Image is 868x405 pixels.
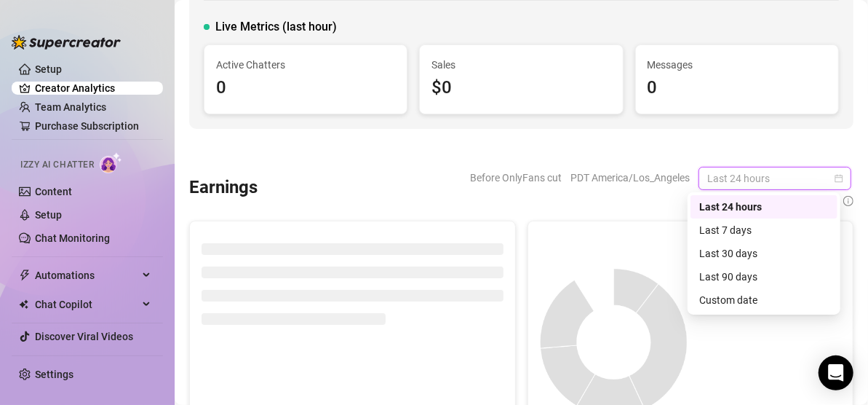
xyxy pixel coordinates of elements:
img: Chat Copilot [19,299,28,310]
div: Last 7 days [699,222,829,238]
span: Automations [35,264,138,287]
h3: Earnings [189,176,258,200]
a: Creator Analytics [35,76,151,100]
span: Izzy AI Chatter [20,158,94,172]
div: Last 90 days [690,265,837,288]
div: Custom date [690,288,837,312]
div: Last 24 hours [690,195,837,219]
span: Last 24 hours [707,168,843,189]
div: $0 [431,74,610,102]
a: Setup [35,209,62,221]
a: Content [35,186,72,197]
span: thunderbolt [19,270,31,281]
span: Before OnlyFans cut [470,167,562,189]
span: Live Metrics (last hour) [215,18,337,36]
a: Chat Monitoring [35,232,110,244]
div: 0 [648,74,827,102]
a: Team Analytics [35,101,106,113]
span: PDT America/Los_Angeles [570,167,690,189]
span: Active Chatters [216,57,395,73]
a: Settings [35,369,73,380]
div: Last 7 days [690,219,837,242]
div: 0 [216,74,395,102]
a: Discover Viral Videos [35,331,133,342]
div: Last 24 hours [699,199,829,215]
a: Purchase Subscription [35,120,139,132]
div: Custom date [699,292,829,308]
span: Chat Copilot [35,293,138,316]
span: Sales [431,57,610,73]
div: Last 90 days [699,269,829,285]
a: Setup [35,63,62,75]
span: calendar [835,174,843,183]
span: Messages [648,57,827,73]
div: Last 30 days [699,245,829,262]
img: AI Chatter [100,152,122,173]
img: logo-BBDzfeDw.svg [12,35,121,50]
span: info-circle [843,193,853,209]
div: Last 30 days [690,242,837,265]
div: Open Intercom Messenger [819,355,853,390]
